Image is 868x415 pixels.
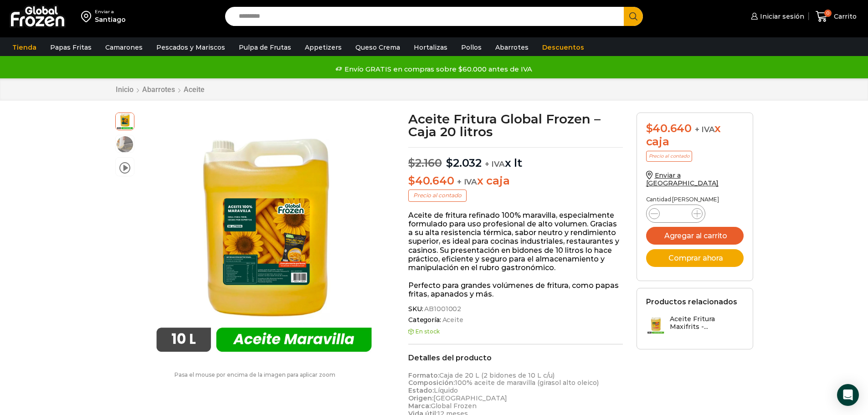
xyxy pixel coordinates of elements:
[646,227,744,245] button: Agregar al carrito
[95,9,126,15] div: Enviar a
[446,156,482,169] bdi: 2.032
[351,39,405,56] a: Queso Crema
[646,171,719,187] a: Enviar a [GEOGRAPHIC_DATA]
[457,177,477,186] span: + IVA
[824,10,832,17] span: 0
[646,151,692,162] p: Precio al contado
[408,386,434,395] strong: Estado:
[408,354,623,362] h2: Detalles del producto
[408,402,431,410] strong: Marca:
[667,207,684,220] input: Product quantity
[441,316,463,324] a: Aceite
[758,12,804,21] span: Iniciar sesión
[491,39,533,56] a: Abarrotes
[115,372,395,378] p: Pasa el mouse por encima de la imagen para aplicar zoom
[408,174,623,188] p: x caja
[8,39,41,56] a: Tienda
[115,85,134,94] a: Inicio
[300,39,346,56] a: Appetizers
[183,85,205,94] a: Aceite
[101,39,147,56] a: Camarones
[485,159,505,169] span: + IVA
[423,305,461,313] span: AB1001002
[646,122,692,135] bdi: 40.640
[646,249,744,267] button: Comprar ahora
[646,122,653,135] span: $
[116,112,134,130] span: aceite maravilla
[457,39,486,56] a: Pollos
[646,297,737,306] h2: Productos relacionados
[832,12,857,21] span: Carrito
[409,39,452,56] a: Hortalizas
[646,315,744,335] a: Aceite Fritura Maxifrits -...
[81,9,95,24] img: address-field-icon.svg
[142,85,175,94] a: Abarrotes
[408,394,433,402] strong: Origen:
[408,156,442,169] bdi: 2.160
[408,328,623,335] p: En stock
[152,39,230,56] a: Pescados y Mariscos
[837,384,859,406] div: Open Intercom Messenger
[624,7,643,26] button: Search button
[115,85,205,94] nav: Breadcrumb
[408,316,623,324] span: Categoría:
[116,135,134,154] span: aceite para freir
[408,211,623,272] p: Aceite de fritura refinado 100% maravilla, especialmente formulado para uso profesional de alto v...
[408,190,467,201] p: Precio al contado
[234,39,296,56] a: Pulpa de Frutas
[646,122,744,149] div: x caja
[408,305,623,313] span: SKU:
[408,371,439,379] strong: Formato:
[408,174,454,187] bdi: 40.640
[408,379,455,387] strong: Composición:
[408,113,623,138] h1: Aceite Fritura Global Frozen – Caja 20 litros
[695,125,715,134] span: + IVA
[670,315,744,331] h3: Aceite Fritura Maxifrits -...
[408,156,415,169] span: $
[95,15,126,24] div: Santiago
[408,174,415,187] span: $
[538,39,589,56] a: Descuentos
[408,147,623,170] p: x lt
[813,6,859,27] a: 0 Carrito
[646,196,744,203] p: Cantidad [PERSON_NAME]
[446,156,453,169] span: $
[408,281,623,298] p: Perfecto para grandes volúmenes de fritura, como papas fritas, apanados y más.
[749,7,804,26] a: Iniciar sesión
[46,39,96,56] a: Papas Fritas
